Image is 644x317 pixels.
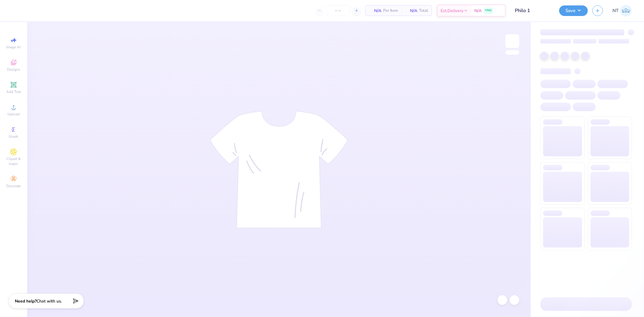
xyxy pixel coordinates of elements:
span: Upload [8,112,20,117]
span: Add Text [6,89,21,94]
span: Designs [7,67,20,72]
span: N/A [474,8,482,14]
span: Image AI [7,45,21,50]
strong: Need help? [15,298,37,304]
span: NT [613,7,619,14]
a: NT [613,5,632,17]
span: Total [419,8,428,14]
span: Chat with us. [37,298,62,304]
span: Est. Delivery [441,8,463,14]
input: – – [326,5,350,16]
button: Save [559,5,588,16]
span: N/A [405,8,417,14]
span: Greek [9,134,18,139]
span: N/A [369,8,381,14]
span: Per Item [383,8,398,14]
span: FREE [485,8,492,13]
img: Nestor Talens [620,5,632,17]
img: tee-skeleton.svg [210,111,348,228]
span: Clipart & logos [3,156,24,166]
input: Untitled Design [510,5,555,17]
span: Decorate [6,184,21,188]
